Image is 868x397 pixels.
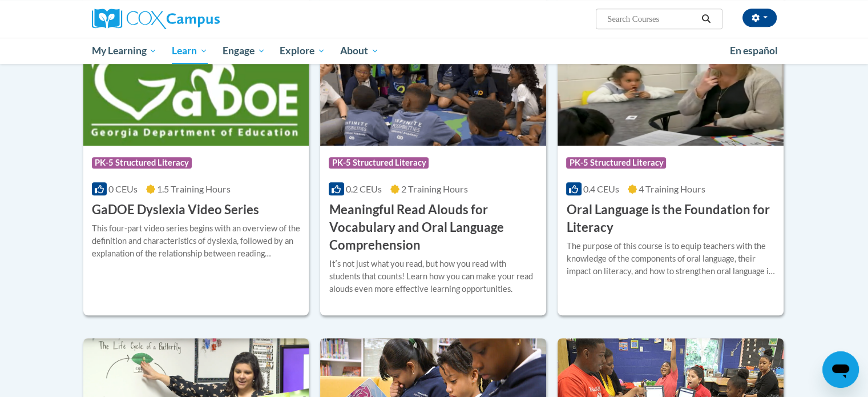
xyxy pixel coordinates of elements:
h3: GaDOE Dyslexia Video Series [92,201,259,219]
span: 2 Training Hours [401,183,468,194]
h3: Oral Language is the Foundation for Literacy [566,201,775,236]
a: About [333,38,386,64]
iframe: Button to launch messaging window [822,351,859,388]
span: 0 CEUs [108,183,138,194]
a: Learn [164,38,215,64]
div: The purpose of this course is to equip teachers with the knowledge of the components of oral lang... [566,240,775,278]
span: About [340,44,379,58]
img: Course Logo [558,29,784,146]
a: Cox Campus [92,9,309,29]
div: This four-part video series begins with an overview of the definition and characteristics of dysl... [92,222,301,260]
span: 0.4 CEUs [583,183,619,194]
a: Explore [272,38,333,64]
span: 1.5 Training Hours [157,183,231,194]
span: Learn [172,44,208,58]
span: Engage [223,44,265,58]
button: Account Settings [742,9,777,27]
img: Course Logo [83,29,309,146]
h3: Meaningful Read Alouds for Vocabulary and Oral Language Comprehension [329,201,538,254]
div: Itʹs not just what you read, but how you read with students that counts! Learn how you can make y... [329,258,538,295]
span: 4 Training Hours [639,183,705,194]
span: En español [730,45,778,57]
a: Course LogoPK-5 Structured Literacy0 CEUs1.5 Training Hours GaDOE Dyslexia Video SeriesThis four-... [83,29,309,315]
span: PK-5 Structured Literacy [329,157,429,169]
button: Search [697,12,714,26]
input: Search Courses [606,12,697,26]
img: Cox Campus [92,9,220,29]
span: PK-5 Structured Literacy [92,157,192,169]
span: Explore [280,44,325,58]
a: Course LogoPK-5 Structured Literacy0.4 CEUs4 Training Hours Oral Language is the Foundation for L... [558,29,784,315]
span: My Learning [91,44,157,58]
div: Main menu [75,38,794,64]
a: Engage [215,38,273,64]
a: En español [722,39,785,63]
span: PK-5 Structured Literacy [566,157,666,169]
a: Course LogoPK-5 Structured Literacy0.2 CEUs2 Training Hours Meaningful Read Alouds for Vocabulary... [320,29,546,315]
a: My Learning [84,38,165,64]
img: Course Logo [320,29,546,146]
span: 0.2 CEUs [346,183,382,194]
